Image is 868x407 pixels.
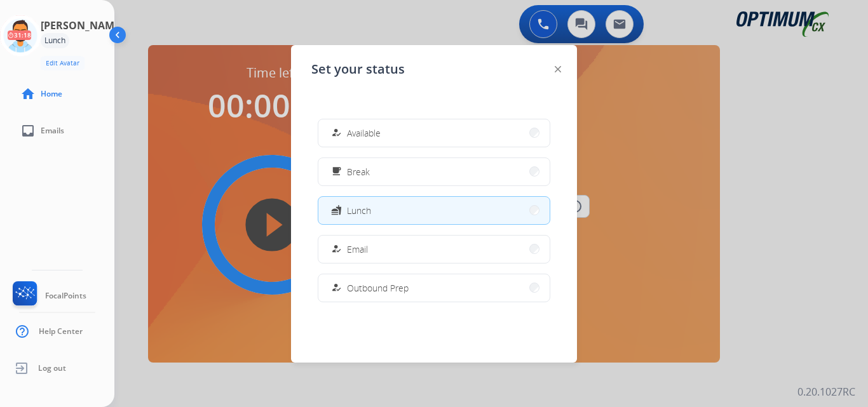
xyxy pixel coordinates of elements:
[38,363,66,373] span: Log out
[347,243,368,256] span: Email
[41,33,69,48] div: Lunch
[41,126,64,136] span: Emails
[41,18,123,33] h3: [PERSON_NAME]
[347,165,370,178] span: Break
[318,119,550,147] button: Available
[20,86,36,102] mat-icon: home
[318,236,550,263] button: Email
[331,283,342,293] mat-icon: how_to_reg
[41,56,85,70] button: Edit Avatar
[347,126,381,140] span: Available
[10,281,86,310] a: FocalPoints
[331,166,342,177] mat-icon: free_breakfast
[347,281,409,295] span: Outbound Prep
[39,326,83,337] span: Help Center
[45,291,86,301] span: FocalPoints
[331,128,342,138] mat-icon: how_to_reg
[797,384,855,399] p: 0.20.1027RC
[347,204,371,217] span: Lunch
[555,66,561,72] img: close-button
[311,60,405,78] span: Set your status
[331,205,342,216] mat-icon: fastfood
[318,197,550,224] button: Lunch
[318,274,550,302] button: Outbound Prep
[20,123,36,138] mat-icon: inbox
[318,158,550,185] button: Break
[331,244,342,255] mat-icon: how_to_reg
[41,89,62,99] span: Home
